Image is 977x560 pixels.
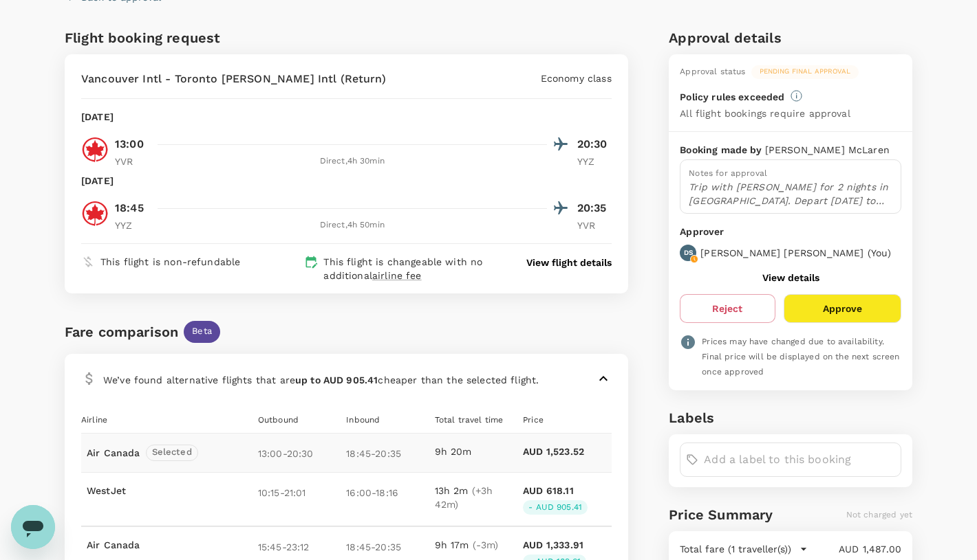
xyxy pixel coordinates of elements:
span: ( -3m ) [473,539,499,550]
p: All flight bookings require approval [680,107,850,120]
p: Economy class [541,71,612,85]
p: Vancouver Intl - Toronto [PERSON_NAME] Intl (Return) [81,71,386,87]
span: Outbound [258,415,299,425]
span: Pending final approval [751,67,859,76]
p: 16:00 - 18:16 [346,484,429,500]
span: Beta [184,325,220,338]
p: 13:00 - 20:30 [258,445,346,460]
p: 13h 2m [435,484,517,511]
h6: Flight booking request [65,27,343,49]
p: Approver [680,225,901,239]
button: View flight details [526,256,612,269]
p: [PERSON_NAME] [PERSON_NAME] ( You ) [700,246,891,260]
p: 18:45 - 20:35 [346,538,429,554]
button: Reject [680,294,775,323]
p: YYZ [577,155,612,168]
p: 9h 20m [435,445,523,458]
p: This flight is changeable with no additional [323,255,500,282]
p: YYZ [115,219,149,232]
p: DS [684,248,693,258]
p: Air Canada [87,446,140,460]
h6: Price Summary [669,504,773,526]
p: 9h 17m [435,538,517,552]
span: Selected [147,446,197,459]
p: [PERSON_NAME] McLaren [765,143,890,157]
div: Direct , 4h 50min [158,219,547,232]
button: Approve [784,294,901,323]
span: ( +3h 42m ) [435,485,493,510]
p: Total fare (1 traveller(s)) [680,542,791,556]
p: AUD 1,333.91 [523,538,583,552]
div: Fare comparison [65,321,178,343]
img: AC [81,136,109,164]
button: Total fare (1 traveller(s)) [680,542,808,556]
h6: Approval details [669,27,912,49]
input: Add a label to this booking [704,449,895,471]
p: Trip with [PERSON_NAME] for 2 nights in [GEOGRAPHIC_DATA]. Depart [DATE] to spend the weekend wit... [689,180,892,208]
p: AUD 618.11 [523,484,574,497]
p: Booking made by [680,143,764,157]
button: View details [762,272,819,283]
iframe: Button to launch messaging window [11,505,55,549]
span: airline fee [372,270,422,281]
span: Total travel time [435,415,504,425]
p: This flight is non-refundable [100,255,240,269]
span: Notes for approval [689,168,767,178]
b: up to AUD 905.41 [295,374,378,385]
p: YVR [577,219,612,232]
p: We’ve found alternative flights that are cheaper than the selected flight. [103,373,539,387]
p: 18:45 - 20:35 [346,445,434,460]
p: AUD 1,523.52 [523,445,611,458]
p: WestJet [87,484,258,497]
span: Airline [81,415,107,425]
p: AUD 1,487.00 [808,542,901,556]
p: [DATE] [81,174,114,188]
p: [DATE] [81,110,114,124]
span: Price [523,415,544,425]
img: AC [81,200,109,227]
p: YVR [115,155,149,168]
p: 13:00 [115,136,144,153]
p: 20:35 [577,200,612,216]
p: 20:30 [577,136,612,153]
p: Policy rules exceeded [680,90,784,104]
span: Prices may have changed due to availability. Final price will be displayed on the next screen onc... [702,337,899,377]
p: 10:15 - 21:01 [258,484,341,500]
span: Not charged yet [846,510,912,519]
div: Direct , 4h 30min [158,155,547,168]
div: Approval status [680,65,745,79]
p: Air Canada [87,538,258,552]
p: 15:45 - 23:12 [258,538,341,554]
p: 18:45 [115,200,144,216]
h6: Labels [669,407,912,429]
div: - AUD 905.41 [523,500,588,515]
span: Inbound [346,415,380,425]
